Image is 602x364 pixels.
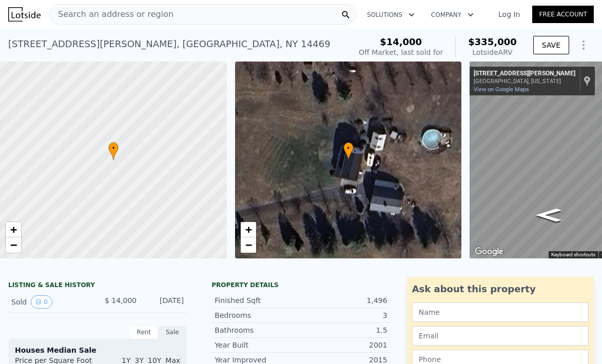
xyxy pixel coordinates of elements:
div: • [343,142,354,160]
span: + [245,223,251,236]
div: Lotside ARV [468,47,517,57]
span: $14,000 [380,36,422,47]
div: LISTING & SALE HISTORY [8,281,187,291]
div: Property details [211,281,390,289]
button: Company [423,6,482,24]
input: Email [412,326,589,346]
div: Bathrooms [215,325,301,335]
div: Rent [129,326,158,339]
div: 1,496 [301,295,387,306]
div: [STREET_ADDRESS][PERSON_NAME] , [GEOGRAPHIC_DATA] , NY 14469 [8,37,331,51]
button: SAVE [533,36,569,54]
div: Bedrooms [215,310,301,320]
div: 2001 [301,340,387,350]
path: Go North, Bailey Rd [526,205,572,225]
div: Year Built [215,340,301,350]
img: Lotside [8,7,41,22]
div: Ask about this property [412,282,589,296]
a: Zoom out [241,237,256,253]
div: Off Market, last sold for [359,47,443,57]
div: [GEOGRAPHIC_DATA], [US_STATE] [474,78,575,85]
span: − [10,238,17,251]
a: Zoom out [6,237,21,253]
button: View historical data [31,295,52,309]
span: • [343,144,354,153]
a: Log In [486,9,532,19]
span: + [10,223,17,236]
span: • [108,144,119,153]
div: Finished Sqft [215,295,301,306]
span: $ 14,000 [105,296,137,305]
span: − [245,238,251,251]
div: [STREET_ADDRESS][PERSON_NAME] [474,70,575,78]
button: Keyboard shortcuts [551,251,595,258]
button: Solutions [359,6,423,24]
div: Sale [158,326,187,339]
div: 1.5 [301,325,387,335]
div: Sold [11,295,89,309]
a: Free Account [532,6,594,23]
a: Open this area in Google Maps (opens a new window) [472,245,506,258]
a: View on Google Maps [474,86,529,93]
span: Search an address or region [50,8,173,21]
div: [DATE] [145,295,184,309]
span: $335,000 [468,36,517,47]
a: Zoom in [241,222,256,237]
div: • [108,142,119,160]
input: Name [412,302,589,322]
div: 3 [301,310,387,320]
div: Houses Median Sale [15,345,180,355]
a: Zoom in [6,222,21,237]
a: Show location on map [584,75,591,87]
button: Show Options [573,35,594,55]
img: Google [472,245,506,258]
